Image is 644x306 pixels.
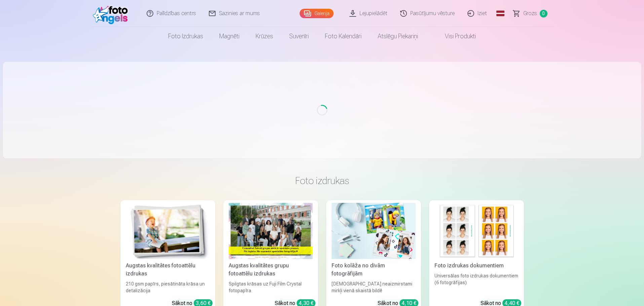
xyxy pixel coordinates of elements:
[432,262,521,270] div: Foto izdrukas dokumentiem
[160,27,211,46] a: Foto izdrukas
[523,9,537,17] span: Grozs
[281,27,317,46] a: Suvenīri
[332,203,416,259] img: Foto kolāža no divām fotogrāfijām
[329,262,418,278] div: Foto kolāža no divām fotogrāfijām
[123,280,213,294] div: 210 gsm papīrs, piesātināta krāsa un detalizācija
[370,27,426,46] a: Atslēgu piekariņi
[211,27,248,46] a: Magnēti
[434,203,519,259] img: Foto izdrukas dokumentiem
[317,27,370,46] a: Foto kalendāri
[126,203,210,259] img: Augstas kvalitātes fotoattēlu izdrukas
[126,175,519,187] h3: Foto izdrukas
[329,280,418,294] div: [DEMOGRAPHIC_DATA] neaizmirstami mirkļi vienā skaistā bildē
[226,280,315,294] div: Spilgtas krāsas uz Fuji Film Crystal fotopapīra
[226,262,315,278] div: Augstas kvalitātes grupu fotoattēlu izdrukas
[123,262,213,278] div: Augstas kvalitātes fotoattēlu izdrukas
[248,27,281,46] a: Krūzes
[540,10,547,17] span: 0
[300,9,334,18] a: Galerija
[93,3,131,24] img: /fa1
[426,27,484,46] a: Visi produkti
[432,272,521,294] div: Universālas foto izdrukas dokumentiem (6 fotogrāfijas)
